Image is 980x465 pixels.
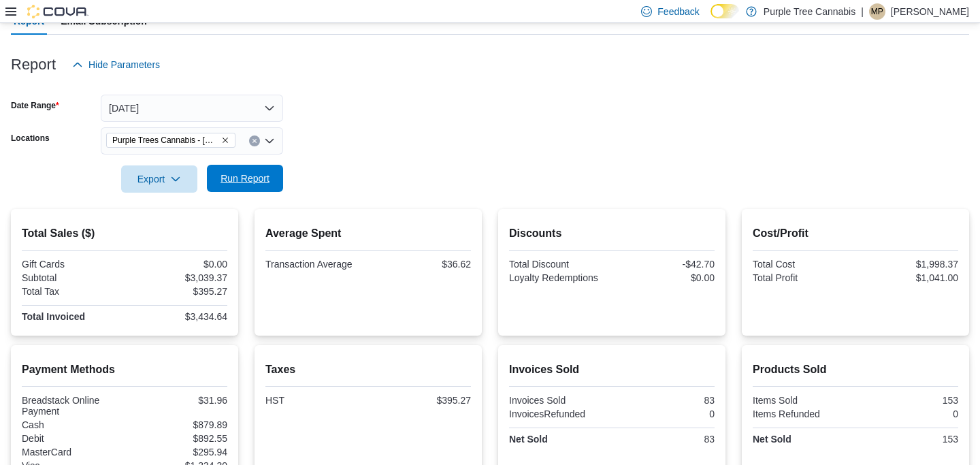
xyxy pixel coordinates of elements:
div: 83 [615,434,715,445]
h2: Discounts [509,225,715,242]
div: $879.89 [127,419,227,430]
div: $3,434.64 [127,311,227,322]
span: Export [129,165,189,193]
div: Gift Cards [22,259,122,270]
div: Total Discount [509,259,609,270]
div: $395.27 [371,395,471,406]
span: Dark Mode [710,18,711,19]
div: Invoices Sold [509,395,609,406]
p: | [861,3,864,20]
div: $31.96 [127,395,227,406]
div: $395.27 [127,286,227,297]
span: Feedback [657,5,699,18]
div: Debit [22,433,122,444]
input: Dark Mode [710,4,739,18]
div: Total Cost [753,259,853,270]
div: 153 [858,434,958,445]
div: Cash [22,419,122,430]
div: 83 [615,395,715,406]
div: Transaction Average [265,259,365,270]
button: Clear input [249,135,260,146]
span: Purple Trees Cannabis - [GEOGRAPHIC_DATA] [112,133,218,147]
p: [PERSON_NAME] [891,3,969,20]
button: Open list of options [264,135,275,146]
h2: Total Sales ($) [22,225,227,242]
div: HST [265,395,365,406]
div: MasterCard [22,447,122,458]
button: Run Report [207,165,283,192]
div: $0.00 [615,272,715,283]
div: Items Sold [753,395,853,406]
h2: Products Sold [753,362,958,378]
div: 0 [858,408,958,419]
h3: Report [11,57,56,73]
strong: Net Sold [753,434,791,445]
div: 153 [858,395,958,406]
button: [DATE] [101,95,283,122]
p: Purple Tree Cannabis [764,3,855,20]
div: Matt Piotrowicz [869,3,885,20]
div: $0.00 [127,259,227,270]
strong: Net Sold [509,434,548,445]
div: $892.55 [127,433,227,444]
div: $3,039.37 [127,272,227,283]
div: $36.62 [371,259,471,270]
h2: Cost/Profit [753,225,958,242]
h2: Average Spent [265,225,471,242]
h2: Payment Methods [22,362,227,378]
label: Date Range [11,100,59,111]
div: Total Profit [753,272,853,283]
h2: Invoices Sold [509,362,715,378]
span: Purple Trees Cannabis - Mississauga [106,133,235,148]
button: Remove Purple Trees Cannabis - Mississauga from selection in this group [221,136,229,144]
div: Loyalty Redemptions [509,272,609,283]
img: Cova [27,5,88,18]
span: Run Report [220,172,269,185]
div: Total Tax [22,286,122,297]
button: Hide Parameters [67,51,165,78]
div: $1,998.37 [858,259,958,270]
div: InvoicesRefunded [509,408,609,419]
div: Items Refunded [753,408,853,419]
div: Breadstack Online Payment [22,395,122,417]
h2: Taxes [265,362,471,378]
div: -$42.70 [615,259,715,270]
div: 0 [615,408,715,419]
button: Export [121,165,197,193]
div: $1,041.00 [858,272,958,283]
span: Hide Parameters [88,58,160,71]
span: MP [871,3,883,20]
div: $295.94 [127,447,227,458]
strong: Total Invoiced [22,311,85,322]
label: Locations [11,133,50,144]
div: Subtotal [22,272,122,283]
